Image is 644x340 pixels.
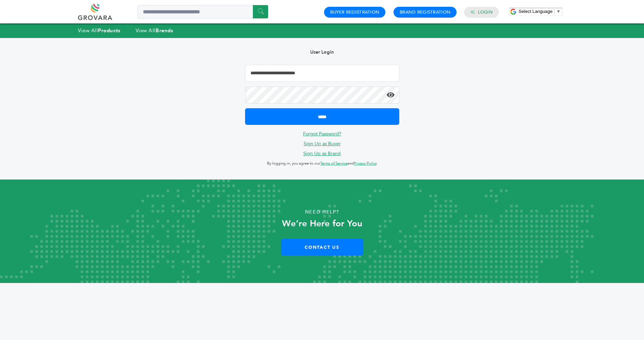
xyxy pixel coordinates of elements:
a: Buyer Registration [330,9,379,15]
a: Sign Up as Buyer [304,140,341,147]
a: Brand Registration [400,9,450,15]
strong: We’re Here for You [282,218,362,230]
input: Search a product or brand... [138,5,268,19]
a: Sign Up as Brand [303,150,341,157]
a: Forgot Password? [303,131,341,137]
a: Login [478,9,493,15]
p: Need Help? [32,207,612,217]
input: Password [245,87,399,103]
input: Email Address [245,65,399,82]
a: Select Language​ [519,9,561,14]
b: User Login [310,49,334,55]
span: ▼ [556,9,561,14]
a: Privacy Policy [354,161,377,166]
span: ​ [554,9,555,14]
p: By logging in, you agree to our and [245,159,399,168]
strong: Brands [156,27,173,34]
a: View AllProducts [78,27,121,34]
a: Terms of Service [320,161,347,166]
a: View AllBrands [136,27,174,34]
a: Contact Us [281,239,363,256]
span: Select Language [519,9,552,14]
strong: Products [98,27,120,34]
